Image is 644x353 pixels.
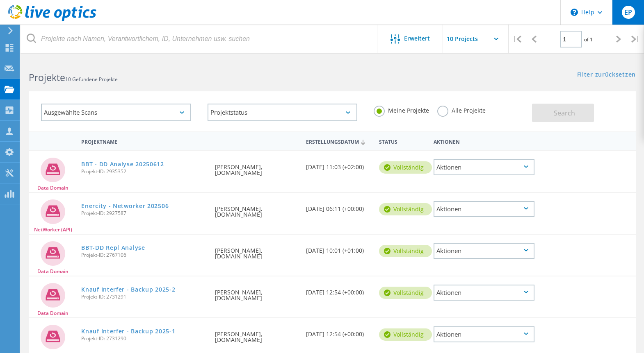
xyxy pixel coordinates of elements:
div: Projektstatus [208,104,358,121]
label: Alle Projekte [437,106,486,113]
span: EP [624,9,632,16]
div: Aktionen [434,159,534,175]
div: [DATE] 11:03 (+02:00) [302,151,375,178]
div: [DATE] 06:11 (+00:00) [302,193,375,220]
span: Projekt-ID: 2731291 [81,294,207,299]
div: [PERSON_NAME], [DOMAIN_NAME] [211,235,302,267]
span: Data Domain [37,269,69,274]
div: Aktionen [434,326,534,342]
svg: \n [571,9,578,16]
div: [PERSON_NAME], [DOMAIN_NAME] [211,151,302,184]
span: Data Domain [37,186,69,190]
span: of 1 [584,36,593,43]
div: [PERSON_NAME], [DOMAIN_NAME] [211,318,302,351]
a: Knauf Interfer - Backup 2025-1 [81,328,175,334]
span: Projekt-ID: 2767106 [81,253,207,258]
span: Search [554,109,575,118]
span: 10 Gefundene Projekte [65,76,118,83]
input: Projekte nach Namen, Verantwortlichem, ID, Unternehmen usw. suchen [21,25,378,53]
a: BBT - DD Analyse 20250612 [81,161,164,167]
div: Aktionen [434,201,534,217]
span: Projekt-ID: 2935352 [81,169,207,174]
div: Ausgewählte Scans [41,104,191,121]
a: Filter zurücksetzen [577,72,636,79]
div: [PERSON_NAME], [DOMAIN_NAME] [211,193,302,226]
b: Projekte [29,71,65,84]
div: | [627,25,644,54]
div: Status [375,134,429,149]
div: Aktionen [434,285,534,301]
div: vollständig [379,328,432,341]
div: vollständig [379,287,432,299]
span: Projekt-ID: 2927587 [81,211,207,216]
span: Projekt-ID: 2731290 [81,336,207,341]
div: vollständig [379,203,432,215]
div: Aktionen [434,243,534,259]
a: Enercity - Networker 202506 [81,203,169,209]
span: Erweitert [404,36,430,41]
div: vollständig [379,161,432,174]
div: [DATE] 10:01 (+01:00) [302,235,375,262]
span: NetWorker (API) [34,227,72,232]
div: [DATE] 12:54 (+00:00) [302,318,375,345]
div: | [509,25,525,54]
div: Erstellungsdatum [302,134,375,149]
a: Knauf Interfer - Backup 2025-2 [81,287,175,292]
div: vollständig [379,245,432,257]
a: Live Optics Dashboard [8,17,96,23]
div: Projektname [77,134,211,149]
div: [DATE] 12:54 (+00:00) [302,276,375,303]
a: BBT-DD Repl Analyse [81,245,145,251]
label: Meine Projekte [374,106,429,113]
span: Data Domain [37,311,69,316]
button: Search [532,104,594,122]
div: [PERSON_NAME], [DOMAIN_NAME] [211,276,302,309]
div: Aktionen [429,134,539,149]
